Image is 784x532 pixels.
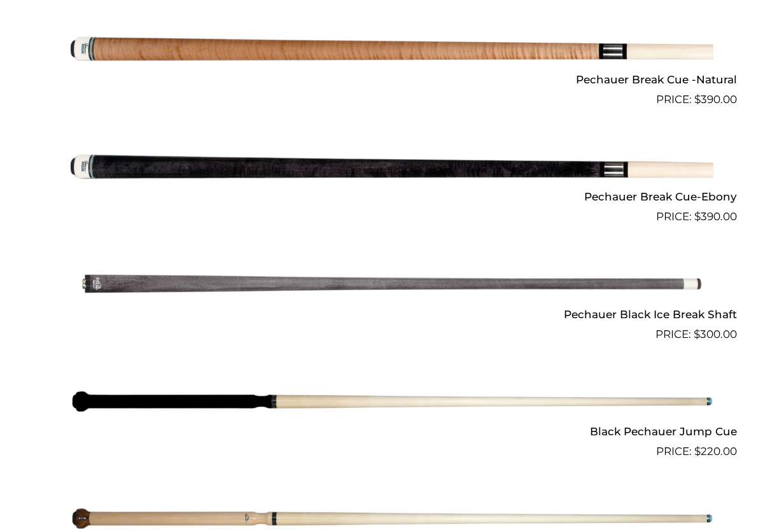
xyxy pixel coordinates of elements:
[694,328,737,340] bdi: 300.00
[47,67,737,91] h2: Pechauer Break Cue -Natural
[694,328,700,340] span: $
[71,230,713,337] img: Pechauer Black Ice Break Shaft
[47,230,737,342] a: Pechauer Black Ice Break Shaft $300.00
[694,210,701,223] span: $
[47,113,737,225] a: Pechauer Break Cue-Ebony $390.00
[694,210,737,223] bdi: 390.00
[47,302,737,326] h2: Pechauer Black Ice Break Shaft
[47,420,737,444] h2: Black Pechauer Jump Cue
[694,93,737,106] bdi: 390.00
[47,348,737,460] a: Black Pechauer Jump Cue $220.00
[71,348,713,455] img: Black Pechauer Jump Cue
[694,93,701,106] span: $
[694,445,701,458] span: $
[694,445,737,458] bdi: 220.00
[47,185,737,209] h2: Pechauer Break Cue-Ebony
[71,113,713,220] img: Pechauer Break Cue-Ebony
